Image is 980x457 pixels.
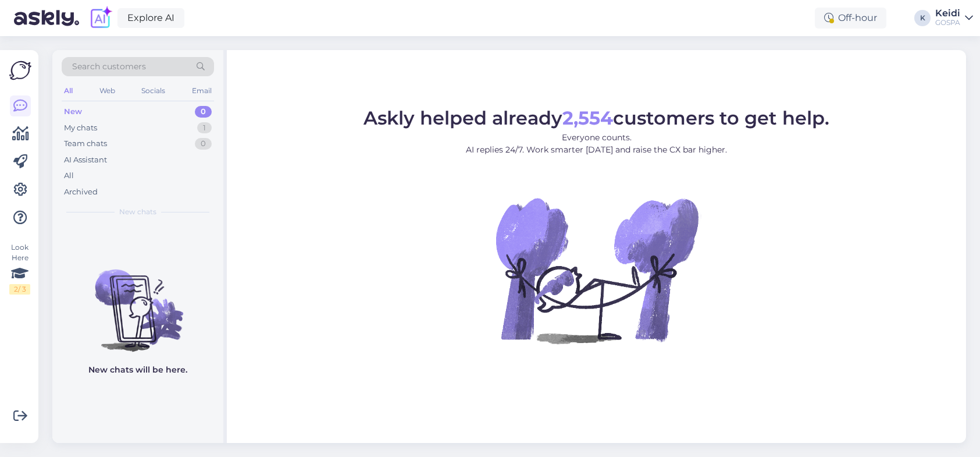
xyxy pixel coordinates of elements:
div: Keidi [935,9,960,18]
span: New chats [119,207,156,217]
div: Web [97,83,117,98]
div: All [62,83,75,98]
div: 2 / 3 [9,284,30,295]
div: Look Here [9,242,30,295]
div: All [64,170,74,182]
div: 0 [195,106,212,118]
div: Team chats [64,138,107,150]
img: No chats [52,249,223,353]
span: Askly helped already customers to get help. [364,107,829,129]
div: K [914,10,931,26]
div: New [64,106,82,118]
div: My chats [64,122,97,134]
div: Off-hour [815,8,886,29]
img: Askly Logo [9,59,31,82]
img: No Chat active [492,165,701,375]
div: Socials [139,83,168,98]
span: Search customers [72,61,146,73]
div: GOSPA [935,18,960,27]
div: Archived [64,186,98,198]
a: KeidiGOSPA [935,9,973,27]
img: explore-ai [88,6,113,30]
div: AI Assistant [64,154,107,166]
div: 1 [197,122,212,134]
p: Everyone counts. AI replies 24/7. Work smarter [DATE] and raise the CX bar higher. [364,132,829,156]
a: Explore AI [117,8,184,28]
p: New chats will be here. [88,364,187,376]
div: 0 [195,138,212,150]
b: 2,554 [562,107,613,129]
div: Email [190,83,214,98]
